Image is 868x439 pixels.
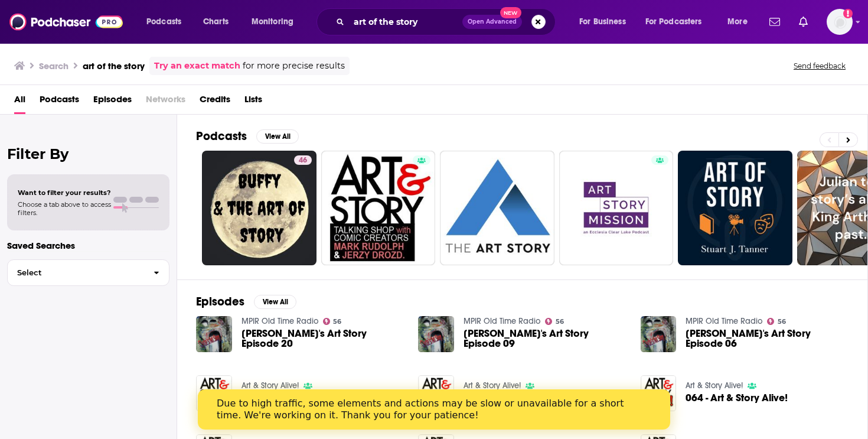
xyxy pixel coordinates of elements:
[641,316,677,352] img: Clyde's Art Story Episode 06
[778,319,786,324] span: 56
[9,11,123,33] img: Podchaser - Follow, Share and Rate Podcasts
[686,381,743,391] a: Art & Story Alive!
[645,14,702,30] span: For Podcasters
[333,319,341,324] span: 56
[196,316,232,352] img: Clyde's Art Story Episode 20
[138,12,197,31] button: open menu
[18,200,111,217] span: Choose a tab above to access filters.
[299,155,307,167] span: 46
[7,259,169,286] button: Select
[686,329,849,349] span: [PERSON_NAME]'s Art Story Episode 06
[93,90,132,114] a: Episodes
[765,12,785,32] a: Show notifications dropdown
[794,12,812,32] a: Show notifications dropdown
[202,151,316,265] a: 46
[349,12,462,31] input: Search podcasts, credits, & more...
[243,59,345,73] span: for more precise results
[328,8,567,35] div: Search podcasts, credits, & more...
[196,294,296,309] a: EpisodesView All
[203,14,229,30] span: Charts
[256,129,299,144] button: View All
[827,9,853,35] span: Logged in as ldigiovine
[827,9,853,35] button: Show profile menu
[196,129,247,144] h2: Podcasts
[464,381,521,391] a: Art & Story Alive!
[196,375,232,411] img: 092 - Art & Story Alive!
[195,12,236,31] a: Charts
[686,329,849,349] a: Clyde's Art Story Episode 06
[843,9,853,18] svg: Add a profile image
[8,269,144,277] span: Select
[686,316,762,326] a: MPIR Old Time Radio
[198,389,670,430] iframe: Intercom live chat banner
[40,90,79,114] a: Podcasts
[790,61,849,71] button: Send feedback
[464,329,626,349] span: [PERSON_NAME]'s Art Story Episode 09
[154,59,240,73] a: Try an exact match
[7,240,169,251] p: Saved Searches
[638,12,719,31] button: open menu
[464,316,540,326] a: MPIR Old Time Radio
[242,329,404,349] span: [PERSON_NAME]'s Art Story Episode 20
[827,9,853,35] img: User Profile
[200,90,230,114] a: Credits
[418,375,454,411] img: 001 - Art & Story Alive!
[14,90,25,114] a: All
[464,329,626,349] a: Clyde's Art Story Episode 09
[500,7,521,18] span: New
[196,294,244,309] h2: Episodes
[146,14,181,30] span: Podcasts
[244,90,262,114] a: Lists
[719,12,762,31] button: open menu
[468,19,517,25] span: Open Advanced
[242,329,404,349] a: Clyde's Art Story Episode 20
[556,319,564,324] span: 56
[545,318,564,325] a: 56
[462,15,522,29] button: Open AdvancedNew
[83,60,145,71] h3: art of the story
[7,145,169,162] h2: Filter By
[252,14,293,30] span: Monitoring
[579,14,626,30] span: For Business
[571,12,641,31] button: open menu
[294,155,312,165] a: 46
[254,295,296,309] button: View All
[243,12,309,31] button: open menu
[196,129,299,144] a: PodcastsView All
[146,90,185,114] span: Networks
[767,318,786,325] a: 56
[686,393,788,403] a: 064 - Art & Story Alive!
[18,188,111,197] span: Want to filter your results?
[727,14,748,30] span: More
[242,381,299,391] a: Art & Story Alive!
[418,316,454,352] img: Clyde's Art Story Episode 09
[242,316,318,326] a: MPIR Old Time Radio
[39,60,68,71] h3: Search
[323,318,342,325] a: 56
[641,375,677,411] img: 064 - Art & Story Alive!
